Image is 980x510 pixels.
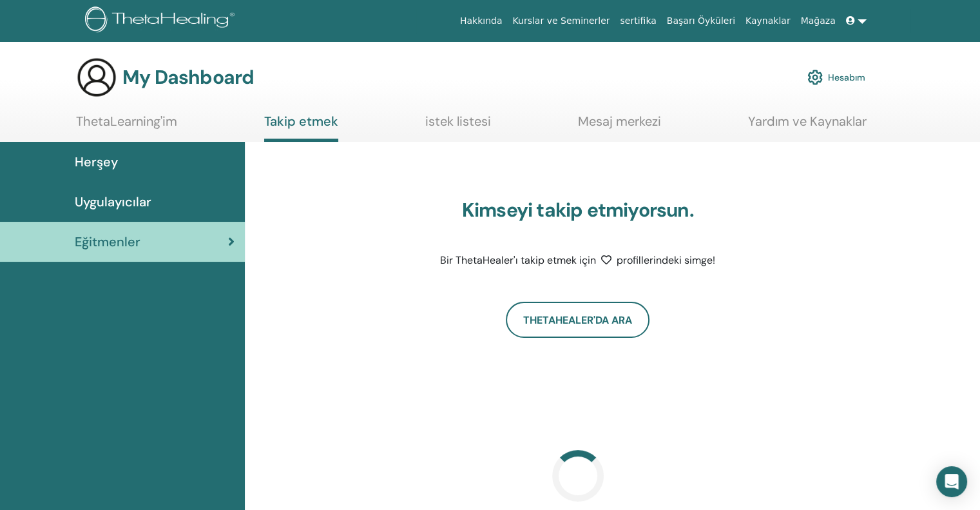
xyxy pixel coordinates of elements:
a: Hakkında [455,9,508,33]
a: ThetaHealer'da Ara [506,302,649,338]
a: Hesabım [807,63,865,92]
h3: My Dashboard [122,66,254,89]
a: ThetaLearning'im [76,113,177,139]
img: generic-user-icon.jpg [76,57,117,98]
span: Herşey [75,152,118,172]
a: Mağaza [795,9,840,33]
p: Bir ThetaHealer'ı takip etmek için profillerindeki simge! [417,253,739,268]
a: Kaynaklar [740,9,796,33]
a: Mesaj merkezi [578,113,661,139]
span: Uygulayıcılar [75,192,151,211]
span: Eğitmenler [75,232,140,251]
a: Başarı Öyküleri [662,9,740,33]
a: Takip etmek [264,113,338,142]
a: Kurslar ve Seminerler [507,9,615,33]
h3: Kimseyi takip etmiyorsun. [417,199,739,222]
img: logo.png [85,6,239,35]
img: cog.svg [807,66,823,88]
a: sertifika [615,9,661,33]
a: Yardım ve Kaynaklar [748,113,867,139]
a: istek listesi [425,113,491,139]
div: Open Intercom Messenger [936,466,967,497]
